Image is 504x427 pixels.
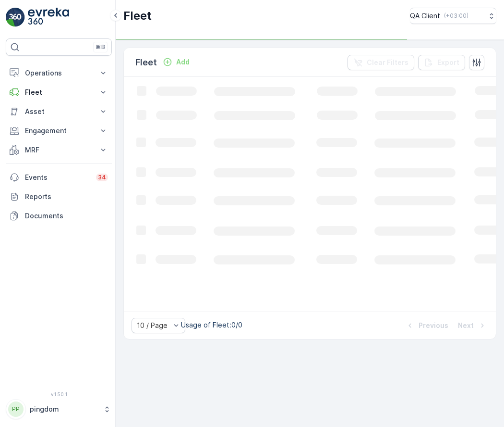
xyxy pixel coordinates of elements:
[418,55,465,70] button: Export
[410,11,440,21] p: QA Client
[6,399,112,419] button: PPpingdom
[8,402,24,417] div: PP
[404,320,449,331] button: Previous
[135,56,157,69] p: Fleet
[6,121,112,140] button: Engagement
[30,404,98,414] p: pingdom
[6,83,112,102] button: Fleet
[123,8,152,24] p: Fleet
[25,173,90,182] p: Events
[6,102,112,121] button: Asset
[25,145,93,155] p: MRF
[6,168,112,187] a: Events34
[159,56,193,68] button: Add
[458,321,474,330] p: Next
[98,174,106,181] p: 34
[25,211,108,221] p: Documents
[6,8,25,27] img: logo
[25,107,93,116] p: Asset
[444,12,468,20] p: ( +03:00 )
[410,8,496,24] button: QA Client(+03:00)
[437,58,459,67] p: Export
[28,8,69,27] img: logo_light-DOdMpM7g.png
[25,192,108,201] p: Reports
[181,320,242,330] p: Usage of Fleet : 0/0
[6,63,112,83] button: Operations
[6,206,112,226] a: Documents
[6,187,112,206] a: Reports
[176,57,190,67] p: Add
[348,55,414,70] button: Clear Filters
[6,140,112,160] button: MRF
[25,68,93,78] p: Operations
[367,58,408,67] p: Clear Filters
[419,321,448,330] p: Previous
[6,391,112,397] span: v 1.50.1
[457,320,488,331] button: Next
[25,126,93,136] p: Engagement
[96,43,105,51] p: ⌘B
[25,88,93,97] p: Fleet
